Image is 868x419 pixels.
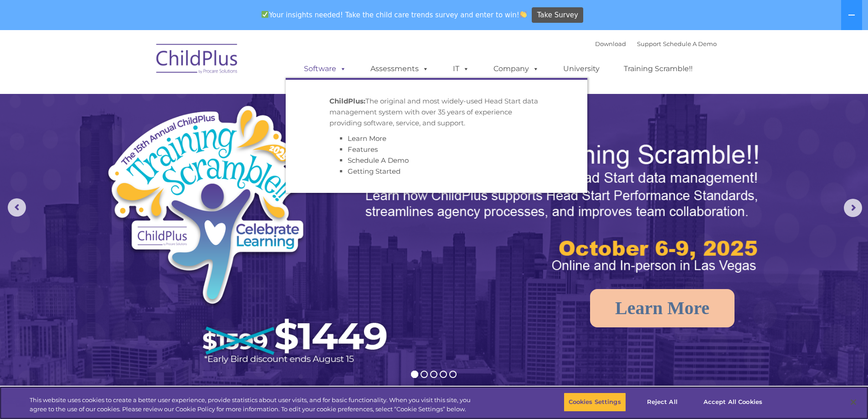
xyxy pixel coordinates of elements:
[262,11,268,18] img: ✅
[537,7,578,23] span: Take Survey
[520,11,527,18] img: 👏
[295,60,355,78] a: Software
[843,392,863,412] button: Close
[615,60,702,78] a: Training Scramble!!
[127,60,154,67] span: Last name
[329,97,365,105] strong: ChildPlus:
[30,396,478,414] div: This website uses cookies to create a better user experience, provide statistics about user visit...
[348,167,401,176] a: Getting Started
[637,40,661,47] a: Support
[361,60,438,78] a: Assessments
[444,60,478,78] a: IT
[348,145,378,154] a: Features
[329,96,544,129] p: The original and most widely-used Head Start data management system with over 35 years of experie...
[595,40,626,47] a: Download
[127,98,165,104] span: Phone number
[152,37,243,83] img: ChildPlus by Procare Solutions
[595,40,717,47] font: |
[348,156,409,165] a: Schedule A Demo
[634,393,691,412] button: Reject All
[554,60,609,78] a: University
[699,393,767,412] button: Accept All Cookies
[484,60,548,78] a: Company
[348,134,386,143] a: Learn More
[258,6,531,24] span: Your insights needed! Take the child care trends survey and enter to win!
[663,40,717,47] a: Schedule A Demo
[564,393,626,412] button: Cookies Settings
[590,289,734,327] a: Learn More
[532,7,583,23] a: Take Survey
